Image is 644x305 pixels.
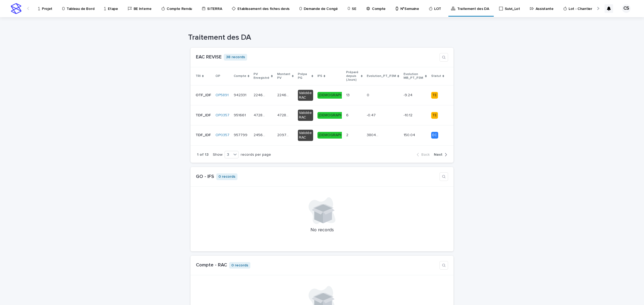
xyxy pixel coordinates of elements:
p: Statut [431,73,441,79]
button: Back [417,152,432,157]
div: [DEMOGRAPHIC_DATA] [317,92,360,99]
p: 38 records [224,54,247,61]
div: Validée RAC [298,110,313,121]
span: Next [434,153,442,157]
div: Validée RAC [298,130,313,141]
p: 1 of 13 [197,152,208,157]
p: PV Enregistré [254,71,270,81]
p: 150.04 [404,132,416,137]
p: 224621.02 [277,92,290,98]
p: 13 [346,92,351,98]
p: Compte [234,73,246,79]
p: 942331 [234,92,247,98]
p: -9.24 [404,92,414,98]
p: Evolution MB_PT_P3M [404,71,424,81]
a: EAC REVISE [196,55,222,59]
p: 245686.94 [254,132,267,137]
div: TE [431,92,438,99]
tr: TDF_IDFTDF_IDF OP0357 957799957799 245686.94245686.94 209758.14209758.14 Validée RAC[DEMOGRAPHIC_... [191,125,453,145]
div: [DEMOGRAPHIC_DATA] [317,112,360,119]
p: No records [194,227,450,233]
p: Show [213,152,222,157]
button: Next [432,152,447,157]
a: OP5891 [215,93,229,98]
a: Compte - RAC [196,263,227,267]
p: TRI [196,73,201,79]
p: -0.47 [367,112,377,118]
p: IFS [317,73,322,79]
p: 957799 [234,132,248,137]
div: 3 [225,152,232,158]
p: 472898.53 [254,112,267,118]
div: TE [431,112,438,119]
tr: TDF_IDFTDF_IDF OP0357 951661951661 472898.53472898.53 472898.53472898.53 Validée RAC[DEMOGRAPHIC_... [191,105,453,125]
p: Prépa PG [298,71,310,81]
img: stacker-logo-s-only.png [11,3,21,14]
div: Validée RAC [298,90,313,101]
p: OP [215,73,220,79]
p: TDF_IDF [196,132,212,137]
tr: OTF_IDFOTF_IDF OP5891 942331942331 224621.02224621.02 224621.02224621.02 Validée RAC[DEMOGRAPHIC_... [191,85,453,105]
p: 224621.02 [254,92,267,98]
p: 2 [346,132,349,137]
p: Montant PV [277,71,291,81]
p: 0 records [229,262,250,269]
p: records per page [241,152,271,157]
p: 951661 [234,112,247,118]
a: GO - IFS [196,174,214,179]
p: OTF_IDF [196,92,212,98]
div: [DEMOGRAPHIC_DATA] [317,132,360,139]
a: OP0357 [215,113,229,118]
p: TDF_IDF [196,112,212,118]
h1: Traitement des DA [188,33,451,42]
p: 6 [346,112,350,118]
p: -10.12 [404,112,414,118]
p: Evolution_PT_P3M [367,73,396,79]
div: CS [622,4,631,13]
p: 0 [367,92,370,98]
p: 472898.53 [277,112,290,118]
p: 38042.14 [367,132,380,137]
span: Back [421,153,430,157]
p: 0 records [216,173,237,180]
div: EC [431,132,438,139]
p: 209758.14 [277,132,290,137]
a: OP0357 [215,133,229,137]
p: Préparé depuis (Jours) [346,69,360,83]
